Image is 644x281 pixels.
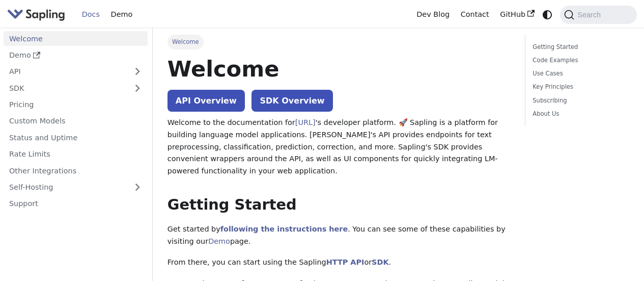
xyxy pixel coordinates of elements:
[208,237,230,245] a: Demo
[167,257,510,269] p: From there, you can start using the Sapling or .
[326,258,365,266] a: HTTP API
[4,196,148,211] a: Support
[533,96,626,106] a: Subscribing
[127,64,148,79] button: Expand sidebar category 'API'
[220,225,348,233] a: following the instructions here
[105,7,138,22] a: Demo
[411,7,455,22] a: Dev Blog
[494,7,540,22] a: GitHub
[4,64,127,79] a: API
[167,35,204,49] span: Welcome
[4,180,148,195] a: Self-Hosting
[560,6,636,24] button: Search (Command+K)
[167,35,510,49] nav: Breadcrumbs
[533,109,626,119] a: About Us
[167,223,510,248] p: Get started by . You can see some of these capabilities by visiting our page.
[533,69,626,79] a: Use Cases
[533,42,626,52] a: Getting Started
[4,163,148,178] a: Other Integrations
[4,31,148,46] a: Welcome
[372,258,388,266] a: SDK
[533,82,626,92] a: Key Principles
[4,130,148,145] a: Status and Uptime
[167,117,510,177] p: Welcome to the documentation for 's developer platform. 🚀 Sapling is a platform for building lang...
[251,90,332,112] a: SDK Overview
[76,7,105,22] a: Docs
[4,81,127,95] a: SDK
[4,97,148,112] a: Pricing
[533,56,626,65] a: Code Examples
[167,55,510,83] h1: Welcome
[4,114,148,129] a: Custom Models
[127,81,148,95] button: Expand sidebar category 'SDK'
[7,7,69,22] a: Sapling.aiSapling.ai
[167,90,245,112] a: API Overview
[295,118,316,126] a: [URL]
[540,7,555,22] button: Switch between dark and light mode (currently system mode)
[167,196,510,214] h2: Getting Started
[4,147,148,162] a: Rate Limits
[4,48,148,63] a: Demo
[455,7,495,22] a: Contact
[574,11,607,19] span: Search
[7,7,65,22] img: Sapling.ai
